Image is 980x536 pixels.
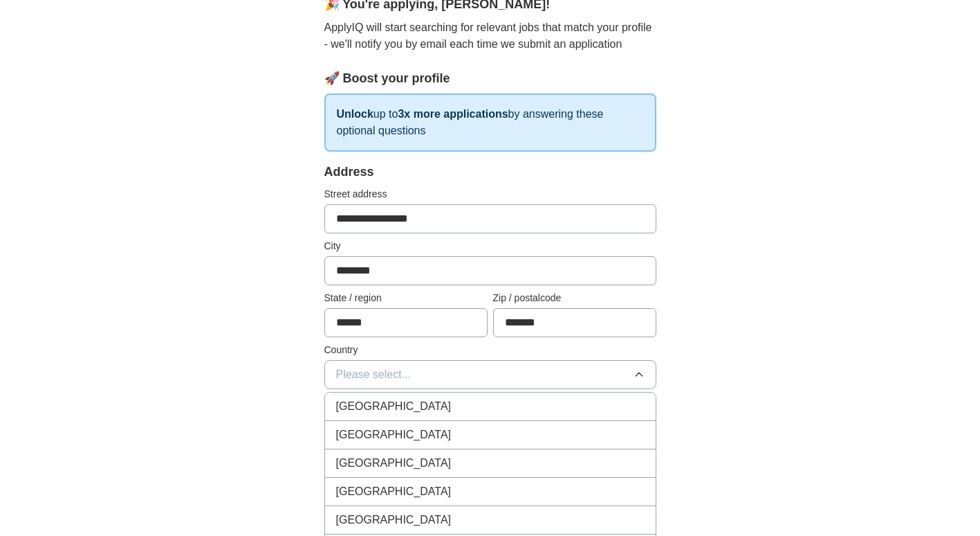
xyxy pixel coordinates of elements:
button: Please select... [324,360,656,389]
label: Country [324,343,656,357]
span: [GEOGRAPHIC_DATA] [336,398,452,415]
label: State / region [324,291,488,305]
p: ApplyIQ will start searching for relevant jobs that match your profile - we'll notify you by emai... [324,19,656,53]
span: [GEOGRAPHIC_DATA] [336,455,452,472]
span: [GEOGRAPHIC_DATA] [336,483,452,500]
div: Address [324,163,656,181]
strong: 3x more applications [398,108,508,120]
div: 🚀 Boost your profile [324,69,656,88]
span: Please select... [336,366,412,383]
span: [GEOGRAPHIC_DATA] [336,512,452,528]
label: Zip / postalcode [493,291,656,305]
strong: Unlock [337,108,373,120]
label: Street address [324,187,656,202]
label: City [324,239,656,253]
p: up to by answering these optional questions [324,93,656,152]
span: [GEOGRAPHIC_DATA] [336,427,452,443]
